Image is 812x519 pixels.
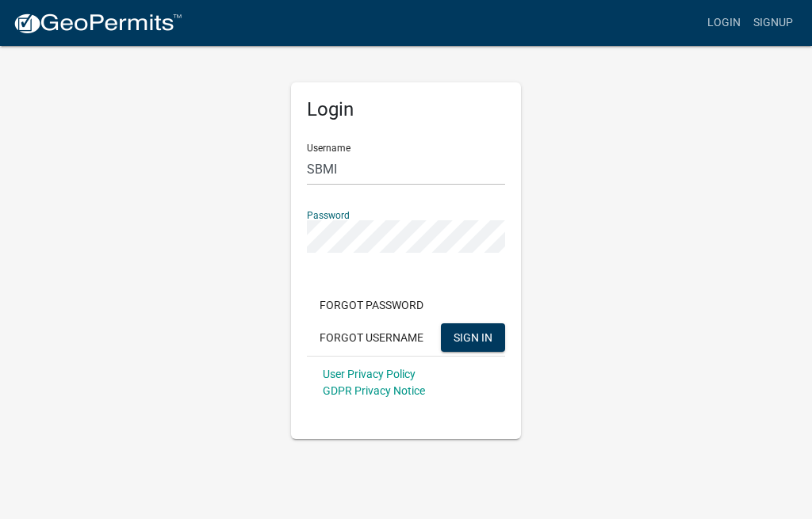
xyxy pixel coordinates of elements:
[701,8,747,38] a: Login
[323,384,425,397] a: GDPR Privacy Notice
[307,98,505,121] h5: Login
[454,330,492,343] span: SIGN IN
[441,323,505,352] button: SIGN IN
[747,8,799,38] a: Signup
[323,368,416,380] a: User Privacy Policy
[307,323,436,352] button: Forgot Username
[307,291,436,319] button: Forgot Password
